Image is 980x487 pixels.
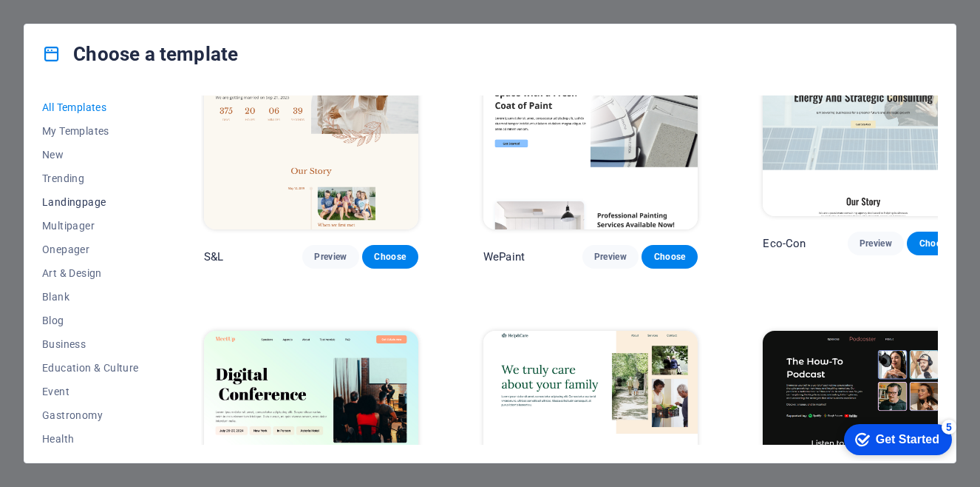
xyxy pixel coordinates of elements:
[42,143,139,167] button: New
[763,236,806,251] p: Eco-Con
[42,338,139,350] span: Business
[42,119,139,143] button: My Templates
[642,245,698,269] button: Choose
[42,315,139,326] span: Blog
[42,42,238,66] h4: Choose a template
[374,251,406,263] span: Choose
[919,238,951,249] span: Choose
[860,238,892,249] span: Preview
[42,214,139,238] button: Multipager
[42,167,139,190] button: Trending
[42,261,139,285] button: Art & Design
[42,172,139,184] span: Trending
[314,251,347,263] span: Preview
[42,267,139,279] span: Art & Design
[302,245,358,269] button: Preview
[42,362,139,374] span: Education & Culture
[109,3,124,18] div: 5
[42,243,139,255] span: Onepager
[42,149,139,161] span: New
[204,31,418,229] img: S&L
[42,427,139,451] button: Health
[42,285,139,309] button: Blank
[42,238,139,261] button: Onepager
[483,249,525,264] p: WePaint
[42,309,139,332] button: Blog
[907,232,963,255] button: Choose
[44,16,107,30] div: Get Started
[204,249,223,264] p: S&L
[42,291,139,303] span: Blank
[42,332,139,356] button: Business
[42,95,139,119] button: All Templates
[362,245,418,269] button: Choose
[42,409,139,421] span: Gastronomy
[42,101,139,113] span: All Templates
[763,31,963,216] img: Eco-Con
[42,196,139,208] span: Landingpage
[42,380,139,403] button: Event
[848,232,904,255] button: Preview
[42,356,139,380] button: Education & Culture
[653,251,686,263] span: Choose
[582,245,639,269] button: Preview
[42,403,139,427] button: Gastronomy
[42,190,139,214] button: Landingpage
[42,433,139,445] span: Health
[42,386,139,397] span: Event
[12,7,120,38] div: Get Started 5 items remaining, 0% complete
[594,251,627,263] span: Preview
[42,125,139,137] span: My Templates
[483,31,698,229] img: WePaint
[42,220,139,232] span: Multipager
